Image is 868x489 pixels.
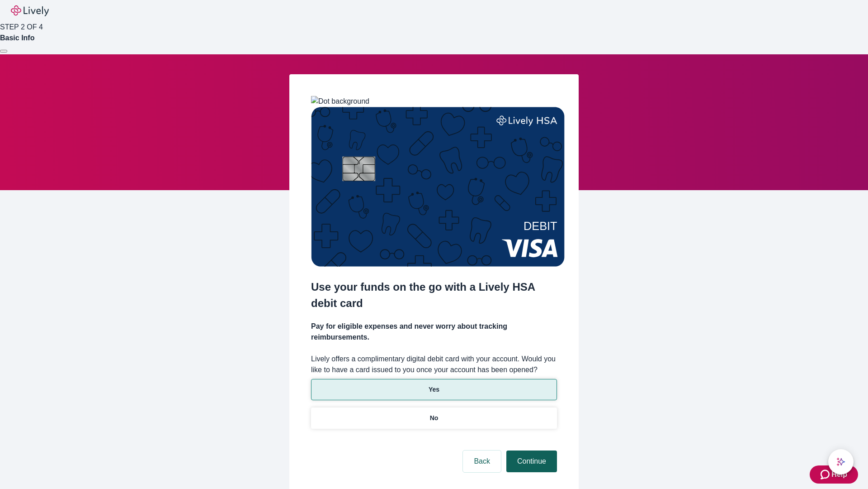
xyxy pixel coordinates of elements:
button: Yes [311,379,557,400]
button: Continue [506,451,557,472]
span: Help [831,469,847,480]
img: Dot background [311,96,369,107]
button: chat [828,449,854,475]
img: Lively [11,5,49,16]
p: Yes [429,385,439,394]
button: No [311,407,557,429]
label: Lively offers a complimentary digital debit card with your account. Would you like to have a card... [311,354,557,375]
h4: Pay for eligible expenses and never worry about tracking reimbursements. [311,321,557,343]
h2: Use your funds on the go with a Lively HSA debit card [311,279,557,312]
button: Back [463,451,501,472]
img: Debit card [311,107,565,267]
svg: Zendesk support icon [821,469,831,480]
button: Zendesk support iconHelp [810,465,858,484]
p: No [430,413,439,423]
svg: Lively AI Assistant [836,457,845,466]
